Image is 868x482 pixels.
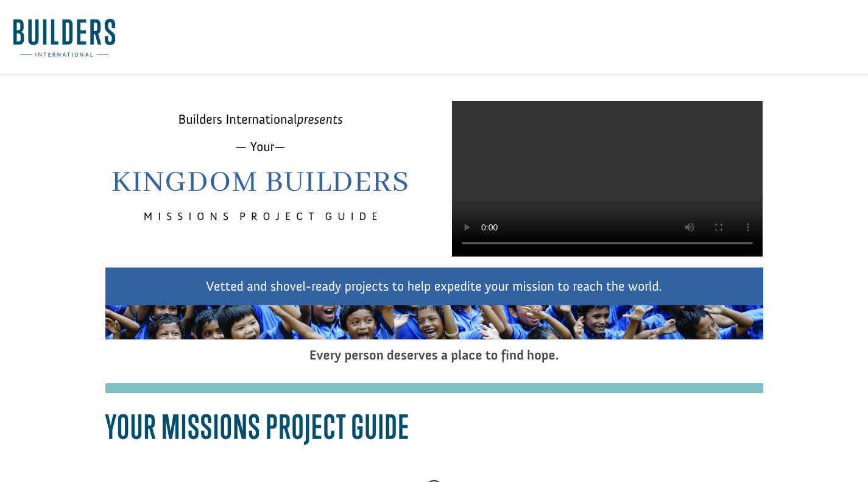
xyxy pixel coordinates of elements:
span: Every person deserves a place to find hope. [309,347,559,363]
img: Builders International [13,19,115,57]
span: Builders International [178,111,342,127]
span: Your Missions Project Guide [105,407,410,446]
span: M I S S I O N S P R O J E C T G U I D E [144,210,378,223]
button: Donate [172,24,227,46]
span: — Your— [235,138,286,155]
strong: [GEOGRAPHIC_DATA]: Restoration [DEMOGRAPHIC_DATA] [29,37,229,46]
span: Vetted and shovel-ready projects to help expedite your mission to reach the world. [206,278,662,294]
div: [PERSON_NAME] donated $100 [22,12,168,37]
img: US.png [22,49,30,57]
em: presents [297,111,342,127]
div: to [22,38,168,46]
img: emoji balloon [22,26,32,35]
span: [PERSON_NAME] , [GEOGRAPHIC_DATA] [33,49,164,57]
span: Kingdom Builders [111,164,410,202]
